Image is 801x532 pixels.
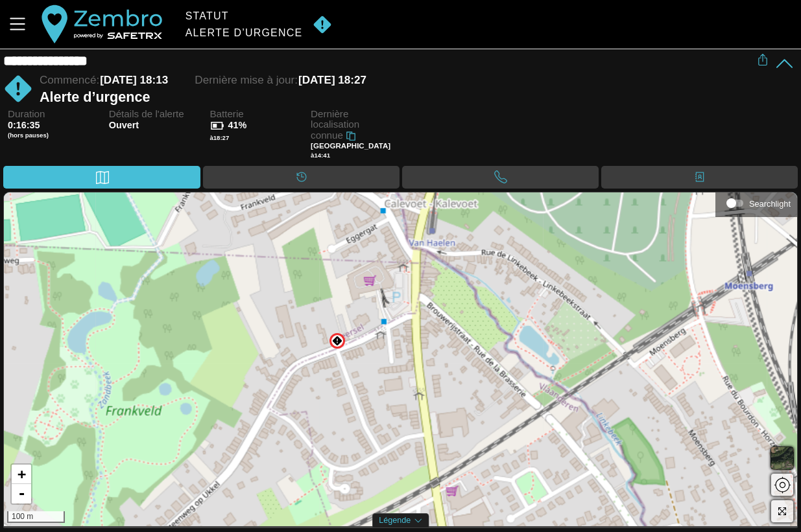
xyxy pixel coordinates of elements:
div: Searchlight [722,193,791,213]
span: [GEOGRAPHIC_DATA] [311,142,390,150]
span: à 18:27 [209,134,229,141]
div: Contacts [601,166,798,189]
span: Ouvert [109,120,192,131]
span: Commencé: [40,74,99,86]
span: 0:16:35 [8,120,40,130]
span: Détails de l'alerte [109,109,192,120]
a: Zoom out [12,484,31,503]
span: Batterie [209,109,293,120]
span: Dernière localisation connue [311,108,359,141]
span: [DATE] 18:27 [298,74,366,86]
a: Zoom in [12,465,31,484]
img: MANUAL.svg [3,74,33,104]
div: Appel [402,166,599,189]
div: Alerte d’urgence [185,27,303,39]
img: MANUAL.svg [332,336,342,346]
span: à 14:41 [311,152,330,159]
div: Searchlight [749,199,791,209]
span: Duration [8,109,91,120]
span: Légende [379,516,411,525]
span: 41% [228,120,246,130]
img: MANUAL.svg [307,15,337,34]
span: [DATE] 18:13 [100,74,168,86]
span: Dernière mise à jour: [195,74,298,86]
div: Alerte d’urgence [40,89,757,106]
div: Carte [3,166,200,189]
div: 100 m [7,511,65,523]
span: (hors pauses) [8,132,91,139]
div: Calendrier [203,166,400,189]
div: Statut [185,10,303,22]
